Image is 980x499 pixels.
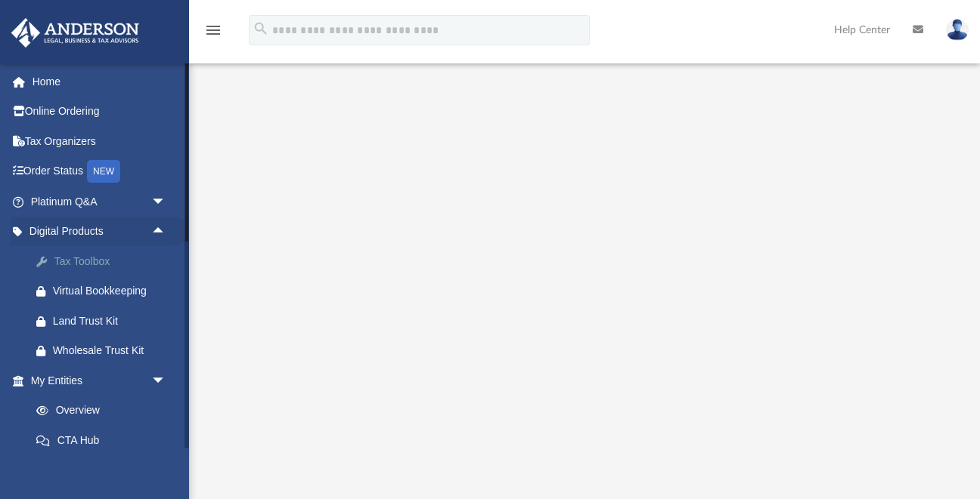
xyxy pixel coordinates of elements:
i: menu [204,21,222,39]
a: Online Ordering [11,97,189,127]
span: arrow_drop_up [151,217,181,248]
i: search [253,20,269,37]
a: Land Trust Kit [21,306,189,336]
div: Wholesale Trust Kit [53,341,170,360]
a: Home [11,66,189,97]
a: Tax Toolbox [21,246,189,276]
span: arrow_drop_down [151,365,181,396]
a: Virtual Bookkeeping [21,276,189,306]
div: Virtual Bookkeeping [53,282,170,300]
a: Overview [21,396,189,426]
a: Platinum Q&Aarrow_drop_down [11,186,189,217]
a: CTA Hub [21,425,189,455]
div: NEW [87,160,120,183]
a: Wholesale Trust Kit [21,336,189,366]
a: Tax Organizers [11,126,189,156]
img: Anderson Advisors Platinum Portal [7,18,144,48]
img: User Pic [946,19,969,41]
a: menu [204,29,222,39]
div: Land Trust Kit [53,312,170,331]
div: Tax Toolbox [53,252,170,271]
span: arrow_drop_down [151,186,181,217]
a: Digital Productsarrow_drop_up [11,217,189,247]
a: Order StatusNEW [11,156,189,187]
a: My Entitiesarrow_drop_down [11,365,189,396]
